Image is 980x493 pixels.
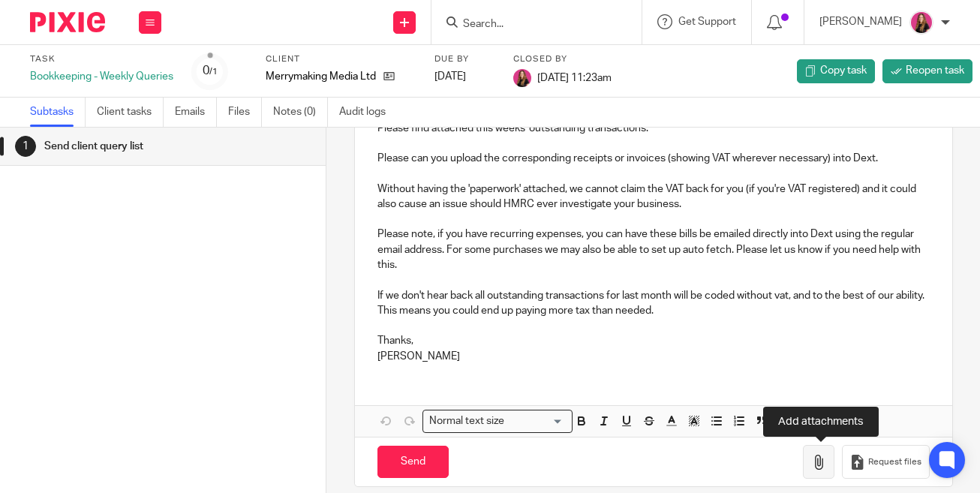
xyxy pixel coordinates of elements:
[461,18,597,32] input: Search
[266,69,376,84] p: Merrymaking Media Ltd
[339,98,397,127] a: Audit logs
[422,410,573,433] div: Search for option
[175,98,217,127] a: Emails
[377,288,930,319] p: If we don't hear back all outstanding transactions for last month will be coded without vat, and ...
[678,17,736,27] span: Get Support
[377,318,930,349] p: Thanks,
[513,69,531,87] img: 17.png
[819,14,902,29] p: [PERSON_NAME]
[842,445,929,479] button: Request files
[909,11,933,35] img: 17.png
[228,98,262,127] a: Files
[820,63,867,78] span: Copy task
[30,98,86,127] a: Subtasks
[30,53,173,65] label: Task
[377,349,930,364] p: [PERSON_NAME]
[30,69,173,84] div: Bookkeeping - Weekly Queries
[377,166,930,212] p: Without having the 'paperwork' attached, we cannot claim the VAT back for you (if you're VAT regi...
[209,68,218,76] small: /1
[377,227,930,272] p: Please note, if you have recurring expenses, you can have these bills be emailed directly into De...
[513,53,612,65] label: Closed by
[882,59,972,83] a: Reopen task
[537,72,612,83] span: [DATE] 11:23am
[868,456,921,468] span: Request files
[377,136,930,167] p: Please can you upload the corresponding receipts or invoices (showing VAT wherever necessary) int...
[273,98,328,127] a: Notes (0)
[426,413,508,429] span: Normal text size
[906,63,964,78] span: Reopen task
[510,413,564,429] input: Search for option
[377,446,449,478] input: Send
[97,98,164,127] a: Client tasks
[434,69,495,84] div: [DATE]
[203,62,218,80] div: 0
[30,12,105,32] img: Pixie
[434,53,495,65] label: Due by
[44,135,222,158] h1: Send client query list
[266,53,416,65] label: Client
[797,59,875,83] a: Copy task
[15,136,36,157] div: 1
